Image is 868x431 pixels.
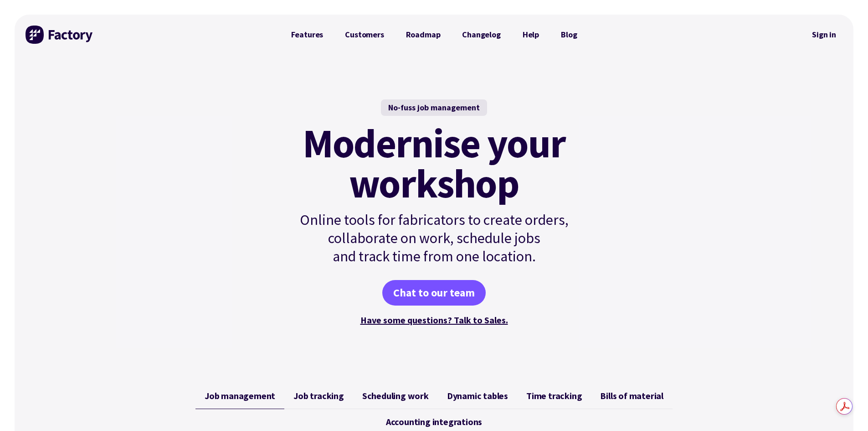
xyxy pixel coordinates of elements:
[382,280,486,306] a: Chat to our team
[526,390,582,401] span: Time tracking
[362,390,429,401] span: Scheduling work
[303,123,565,203] mark: Modernise your workshop
[280,26,588,44] nav: Primary Navigation
[381,99,487,116] div: No-fuss job management
[293,390,344,401] span: Job tracking
[550,26,588,44] a: Blog
[806,24,842,45] nav: Secondary Navigation
[334,26,395,44] a: Customers
[26,26,94,44] img: Factory
[386,416,482,427] span: Accounting integrations
[512,26,550,44] a: Help
[280,26,334,44] a: Features
[600,390,663,401] span: Bills of material
[205,390,275,401] span: Job management
[451,26,511,44] a: Changelog
[280,211,588,265] p: Online tools for fabricators to create orders, collaborate on work, schedule jobs and track time ...
[360,314,508,326] a: Have some questions? Talk to Sales.
[447,390,508,401] span: Dynamic tables
[395,26,452,44] a: Roadmap
[806,24,842,45] a: Sign in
